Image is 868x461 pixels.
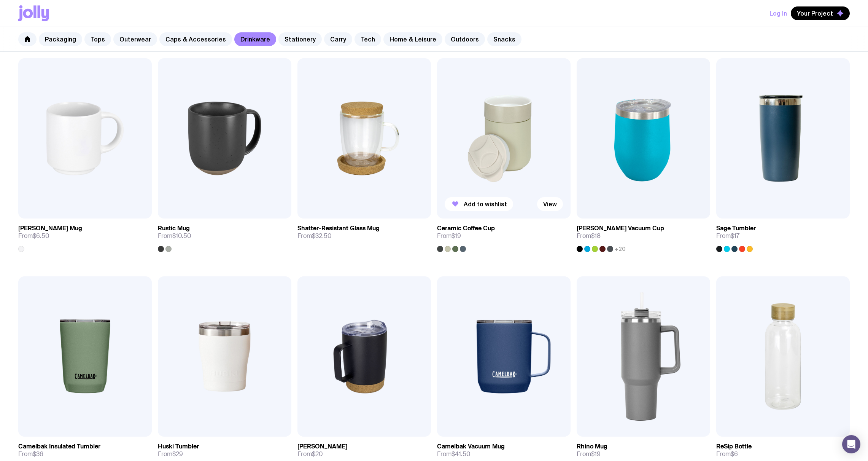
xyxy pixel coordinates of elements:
h3: Ceramic Coffee Cup [437,225,495,232]
span: $20 [312,450,323,458]
span: From [577,232,601,240]
span: $10.50 [172,232,191,240]
a: Packaging [39,32,82,46]
a: Tech [355,32,381,46]
a: Snacks [487,32,521,46]
span: Your Project [797,10,833,17]
span: $32.50 [312,232,332,240]
span: From [297,232,332,240]
span: From [158,232,191,240]
h3: Rhino Mug [577,443,607,450]
div: Open Intercom Messenger [842,435,860,453]
a: Ceramic Coffee CupFrom$19 [437,219,571,252]
h3: ReSip Bottle [716,443,752,450]
a: [PERSON_NAME] Vacuum CupFrom$18+20 [577,219,710,252]
span: From [297,450,323,458]
span: $29 [172,450,183,458]
span: $6.50 [33,232,49,240]
h3: Camelbak Vacuum Mug [437,443,505,450]
h3: [PERSON_NAME] Mug [18,225,82,232]
a: Shatter-Resistant Glass MugFrom$32.50 [297,219,431,246]
span: Add to wishlist [464,200,507,208]
a: Carry [324,32,352,46]
span: $17 [731,232,739,240]
h3: Huski Tumbler [158,443,199,450]
a: [PERSON_NAME] MugFrom$6.50 [18,219,152,252]
button: Log In [769,6,787,20]
button: Your Project [791,6,850,20]
span: $6 [731,450,738,458]
a: Drinkware [234,32,276,46]
a: Sage TumblerFrom$17 [716,219,850,252]
a: Tops [84,32,111,46]
span: $19 [591,450,601,458]
a: Home & Leisure [383,32,442,46]
h3: [PERSON_NAME] Vacuum Cup [577,225,664,232]
span: From [158,450,183,458]
span: From [437,450,471,458]
a: View [537,197,563,211]
a: Outdoors [445,32,485,46]
button: Add to wishlist [445,197,513,211]
span: From [18,450,43,458]
h3: Sage Tumbler [716,225,756,232]
h3: Shatter-Resistant Glass Mug [297,225,380,232]
span: $41.50 [451,450,471,458]
span: From [18,232,49,240]
span: From [716,232,739,240]
span: $36 [33,450,43,458]
h3: [PERSON_NAME] [297,443,347,450]
span: From [577,450,601,458]
span: +20 [615,246,626,252]
span: $18 [591,232,601,240]
span: $19 [451,232,461,240]
a: Rustic MugFrom$10.50 [158,219,291,252]
a: Outerwear [113,32,157,46]
a: Caps & Accessories [159,32,232,46]
span: From [437,232,461,240]
h3: Rustic Mug [158,225,190,232]
h3: Camelbak Insulated Tumbler [18,443,100,450]
a: Stationery [278,32,322,46]
span: From [716,450,738,458]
